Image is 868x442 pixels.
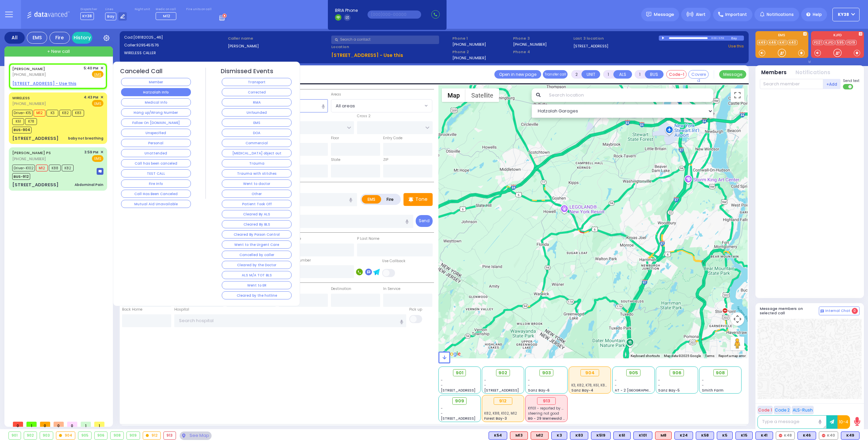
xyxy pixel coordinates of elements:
[719,70,746,79] button: Message
[47,48,70,55] span: + New call
[127,432,140,439] div: 909
[797,432,816,440] div: BLS
[633,432,652,440] div: BLS
[760,79,823,89] input: Search member
[222,108,292,117] button: Unfounded
[84,150,98,155] span: 3:59 PM
[222,220,292,228] button: Cleared By BLS
[528,406,569,411] span: KY101 - reported by KY72
[111,432,123,439] div: 908
[494,397,512,405] div: 912
[452,36,511,41] span: Phone 1
[489,432,507,440] div: BLS
[655,432,672,440] div: ALS KJ
[24,432,37,439] div: 902
[26,422,37,427] span: 1
[528,383,530,388] span: -
[658,383,660,388] span: -
[528,416,566,421] span: BG - 29 Merriewold S.
[613,432,631,440] div: K61
[696,432,714,440] div: BLS
[835,40,845,45] a: 595
[788,40,797,45] a: K40
[484,378,486,383] span: -
[49,165,61,171] span: K88
[716,370,725,376] span: 908
[12,95,30,101] a: WIRELESS
[528,378,530,383] span: -
[456,370,463,376] span: 901
[222,251,292,259] button: Cancelled by caller
[12,101,46,106] span: [PHONE_NUMBER]
[222,291,292,299] button: Cleared by the hotline
[813,40,823,45] a: FD21
[779,434,782,437] img: red-radio-icon.svg
[121,108,191,117] button: Hang up/Wrong Number
[121,88,191,96] button: Hatzalah Info
[416,215,433,227] button: Send
[124,35,225,40] label: Cad:
[84,95,98,100] span: 4:43 PM
[570,432,588,440] div: K83
[441,406,443,411] span: -
[143,432,161,439] div: 912
[591,432,611,440] div: BLS
[761,69,787,77] button: Members
[832,8,860,21] button: KY38
[633,432,652,440] div: K101
[498,370,507,376] span: 902
[837,415,850,429] button: 10-4
[717,432,733,440] div: BLS
[825,309,850,313] span: Internal Chat
[551,432,567,440] div: BLS
[121,78,191,86] button: Member
[121,190,191,198] button: Call Has Been Canceled
[513,49,571,55] span: Phone 4
[68,136,103,141] div: baby not breathing
[542,370,551,376] span: 903
[755,432,773,440] div: K41
[331,36,439,44] input: Search a contact
[221,68,273,75] h4: Dismissed Events
[222,240,292,249] button: Went to the Urgent Care
[105,13,116,20] span: Bay
[121,119,191,127] button: Follow On [DOMAIN_NAME]
[120,68,162,75] h4: Canceled Call
[383,157,388,163] label: ZIP
[222,129,292,137] button: DOA
[409,307,422,312] label: Pick up
[12,66,45,71] a: [PERSON_NAME]
[12,173,30,180] span: BUS-912
[12,150,51,155] a: [PERSON_NAME] PS
[658,388,680,393] span: Sanz Bay-5
[629,370,638,376] span: 905
[78,432,91,439] div: 905
[121,139,191,147] button: Personal
[368,10,421,19] input: (000)000-00000
[767,12,794,18] span: Notifications
[795,69,830,77] button: Notifications
[124,42,225,48] label: Caller:
[174,307,189,312] label: Hospital
[543,70,568,79] button: Transfer call
[80,7,97,12] label: Dispatcher
[838,12,849,18] span: KY38
[381,195,400,204] label: Fire
[702,388,724,393] span: Smith Farm
[846,40,856,45] a: FD19
[72,110,84,117] span: K83
[228,43,329,49] label: [PERSON_NAME]
[822,434,825,437] img: red-radio-icon.svg
[843,78,860,83] span: Send text
[222,271,292,279] button: ALS M/A TOT BLS
[180,432,212,440] div: See map
[12,118,24,125] span: K61
[100,94,103,100] span: ✕
[696,432,714,440] div: K58
[80,12,94,20] span: KY38
[755,34,808,38] label: EMS
[841,432,860,440] div: BLS
[81,422,91,427] span: 1
[122,307,142,312] label: Back Home
[12,135,59,142] div: [STREET_ADDRESS]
